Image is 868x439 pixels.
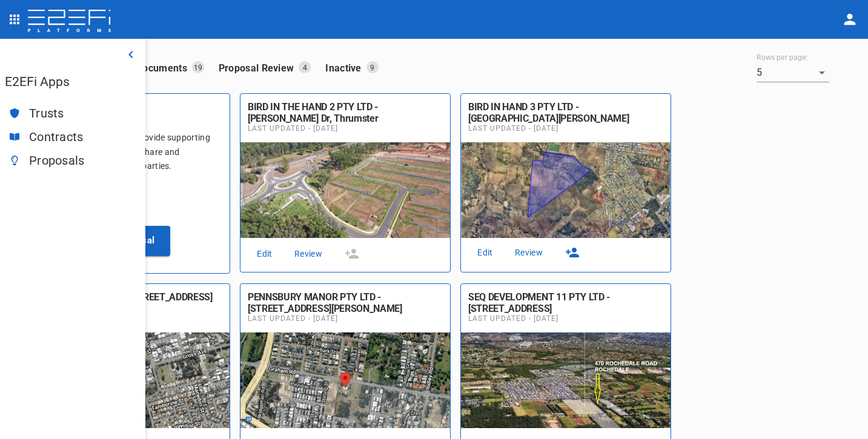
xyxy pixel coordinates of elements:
[192,61,204,73] p: 19
[461,332,671,428] img: Proposal Image
[366,61,379,73] p: 9
[509,245,548,261] a: Review
[219,61,299,75] p: Proposal Review
[325,61,366,75] p: Inactive
[29,130,136,144] span: Contracts
[240,142,450,238] img: Proposal Image
[299,61,311,73] p: 4
[240,332,450,428] img: Proposal Image
[468,101,663,124] h6: BIRD IN HAND 3 PTY LTD - Cnr Browne Rd & Highfields Rd, Highfields
[248,124,443,133] span: Last Updated - [DATE]
[248,101,443,124] div: BIRD IN THE HAND 2 PTY LTD - [PERSON_NAME] Dr, Thrumster
[468,101,663,124] div: BIRD IN HAND 3 PTY LTD - [GEOGRAPHIC_DATA][PERSON_NAME]
[757,53,807,63] label: Rows per page:
[468,124,663,133] span: Last Updated - [DATE]
[468,314,663,323] span: Last Updated - [DATE]
[29,154,136,168] span: Proposals
[248,291,443,314] h6: PENNSBURY MANOR PTY LTD - 206 Graham Rd, Bridgeman Downs
[248,314,443,323] span: Last Updated - [DATE]
[466,245,505,261] a: Edit
[248,101,443,124] h6: BIRD IN THE HAND 2 PTY LTD - John Oxley Dr, Thrumster
[757,63,829,82] div: 5
[289,246,328,262] a: Review
[248,291,443,326] div: PENNSBURY MANOR PTY LTD - [STREET_ADDRESS][PERSON_NAME][PERSON_NAME][PERSON_NAME]
[245,246,284,262] a: Edit
[461,142,671,238] img: Proposal Image
[29,107,136,120] span: Trusts
[468,291,663,314] div: SEQ DEVELOPMENT 11 PTY LTD - [STREET_ADDRESS]
[468,291,663,314] h6: SEQ DEVELOPMENT 11 PTY LTD - 470 Rochedale Rd, Rochedale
